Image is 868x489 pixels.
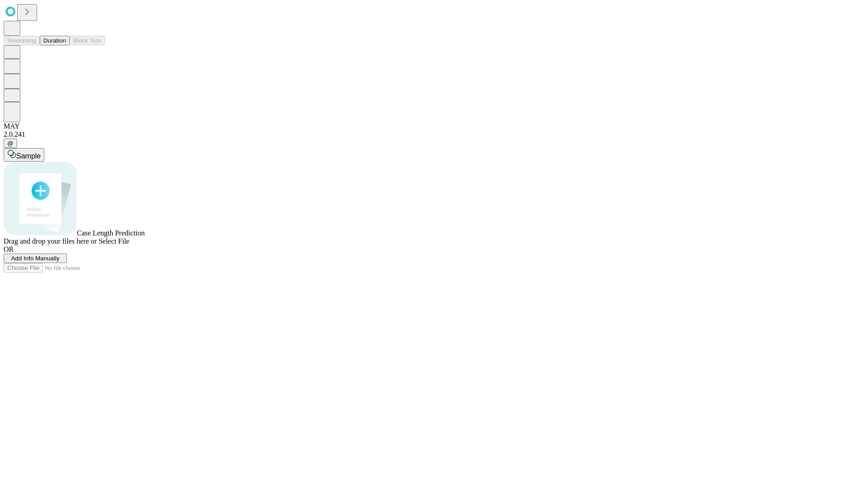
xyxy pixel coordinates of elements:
[4,237,97,245] span: Drag and drop your files here or
[4,139,17,148] button: @
[4,122,864,130] div: MAY
[4,36,40,45] button: Smoothing
[4,148,44,162] button: Sample
[7,140,14,147] span: @
[16,152,41,160] span: Sample
[11,255,60,262] span: Add Info Manually
[70,36,105,45] button: Block Size
[40,36,70,45] button: Duration
[4,245,14,253] span: OR
[4,130,864,139] div: 2.0.241
[99,237,129,245] span: Select File
[4,254,67,263] button: Add Info Manually
[77,229,145,237] span: Case Length Prediction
